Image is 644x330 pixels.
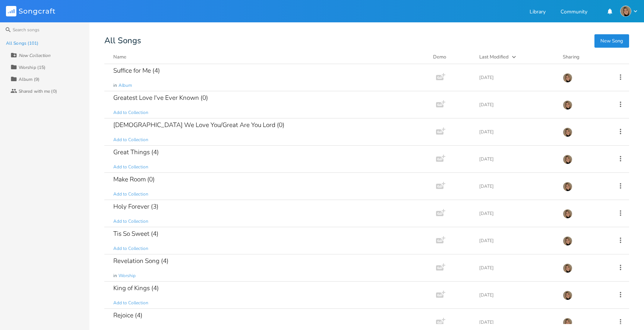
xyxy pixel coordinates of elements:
[563,291,572,300] img: Fior Murua
[530,9,546,16] a: Library
[6,41,39,45] div: All Songs (101)
[479,320,554,324] div: [DATE]
[563,100,572,110] img: Fior Murua
[113,54,126,60] div: Name
[113,95,208,101] div: Greatest Love I've Ever Known (0)
[113,164,148,170] span: Add to Collection
[479,266,554,270] div: [DATE]
[19,77,40,82] div: Album (9)
[113,285,159,291] div: King of Kings (4)
[433,53,470,61] div: Demo
[563,236,572,246] img: Fior Murua
[479,102,554,107] div: [DATE]
[113,231,158,237] div: Tis So Sweet (4)
[620,6,631,17] img: Fior Murua
[113,67,160,74] div: Suffice for Me (4)
[479,130,554,134] div: [DATE]
[561,9,587,16] a: Community
[113,191,148,197] span: Add to Collection
[113,137,148,143] span: Add to Collection
[563,155,572,164] img: Fior Murua
[563,182,572,191] img: Fior Murua
[479,184,554,188] div: [DATE]
[479,53,554,61] button: Last Modified
[479,238,554,243] div: [DATE]
[104,37,629,44] div: All Songs
[113,258,168,264] div: Revelation Song (4)
[563,53,607,61] div: Sharing
[113,82,117,89] span: in
[479,54,509,60] div: Last Modified
[113,176,155,183] div: Make Room (0)
[479,293,554,297] div: [DATE]
[563,318,572,327] img: Fior Murua
[113,53,424,61] button: Name
[563,263,572,273] img: Fior Murua
[113,312,142,318] div: Rejoice (4)
[113,273,117,279] span: in
[113,122,284,128] div: [DEMOGRAPHIC_DATA] We Love You/Great Are You Lord (0)
[113,245,148,252] span: Add to Collection
[479,211,554,216] div: [DATE]
[563,209,572,219] img: Fior Murua
[113,218,148,225] span: Add to Collection
[113,110,148,116] span: Add to Collection
[113,203,158,210] div: Holy Forever (3)
[113,149,159,155] div: Great Things (4)
[19,65,45,70] div: Worship (15)
[479,157,554,161] div: [DATE]
[563,73,572,83] img: Fior Murua
[479,75,554,80] div: [DATE]
[113,300,148,306] span: Add to Collection
[19,89,57,93] div: Shared with me (0)
[19,53,50,58] div: New Collection
[119,273,136,279] span: Worship
[594,34,629,48] button: New Song
[119,82,132,89] span: Album
[563,127,572,137] img: Fior Murua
